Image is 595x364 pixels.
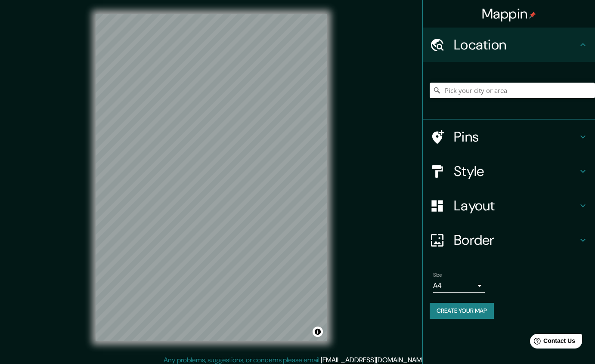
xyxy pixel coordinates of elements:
img: pin-icon.png [529,12,536,19]
button: Create your map [430,303,494,319]
div: Border [423,223,595,257]
label: Size [433,271,442,279]
h4: Mappin [482,5,536,22]
h4: Border [454,231,578,249]
div: Style [423,154,595,188]
canvas: Map [96,14,327,341]
button: Toggle attribution [313,327,323,337]
h4: Pins [454,128,578,145]
h4: Style [454,163,578,180]
div: Location [423,28,595,62]
iframe: Help widget launcher [518,330,586,355]
h4: Location [454,36,578,53]
div: Layout [423,188,595,223]
div: A4 [433,279,485,293]
input: Pick your city or area [430,83,595,98]
h4: Layout [454,197,578,214]
div: Pins [423,120,595,154]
